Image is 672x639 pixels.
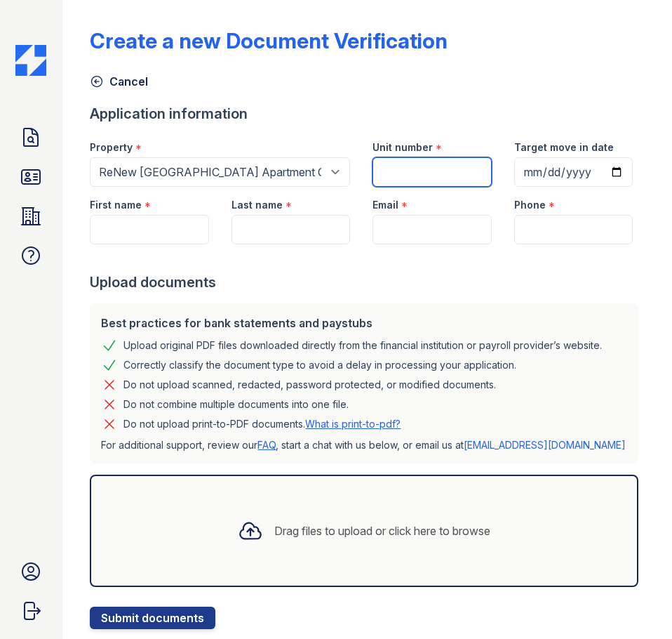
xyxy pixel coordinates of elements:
div: Do not upload scanned, redacted, password protected, or modified documents. [123,376,496,393]
div: Upload original PDF files downloaded directly from the financial institution or payroll provider’... [123,337,602,354]
div: Drag files to upload or click here to browse [274,522,490,539]
div: Correctly classify the document type to avoid a delay in processing your application. [123,357,516,374]
a: FAQ [257,439,276,451]
label: Property [90,140,133,154]
p: Do not upload print-to-PDF documents. [123,417,401,431]
a: What is print-to-pdf? [305,418,401,430]
label: Target move in date [514,140,614,154]
div: Application information [90,104,644,124]
label: First name [90,198,142,212]
button: Submit documents [90,607,215,629]
div: Do not combine multiple documents into one file. [123,396,349,413]
label: Unit number [372,140,433,154]
div: Upload documents [90,272,644,292]
img: CE_Icon_Blue-c292c112584629df590d857e76928e9f676e5b41ef8f769ba2f05ee15b207248.png [15,45,46,76]
a: Cancel [90,73,148,90]
a: [EMAIL_ADDRESS][DOMAIN_NAME] [464,439,626,451]
label: Last name [231,198,283,212]
p: For additional support, review our , start a chat with us below, or email us at [101,438,627,452]
div: Best practices for bank statements and paystubs [101,315,627,331]
label: Email [372,198,398,212]
label: Phone [514,198,546,212]
div: Create a new Document Verification [90,28,448,53]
